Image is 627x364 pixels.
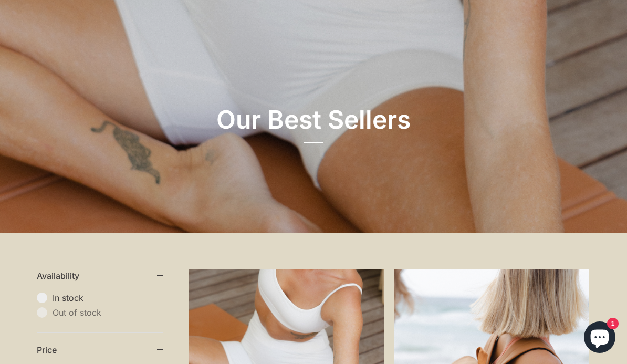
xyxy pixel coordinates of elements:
[37,259,163,293] summary: Availability
[53,307,163,318] span: Out of stock
[53,293,163,303] span: In stock
[581,321,619,356] inbox-online-store-chat: Shopify online store chat
[127,104,500,143] h1: Our Best Sellers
